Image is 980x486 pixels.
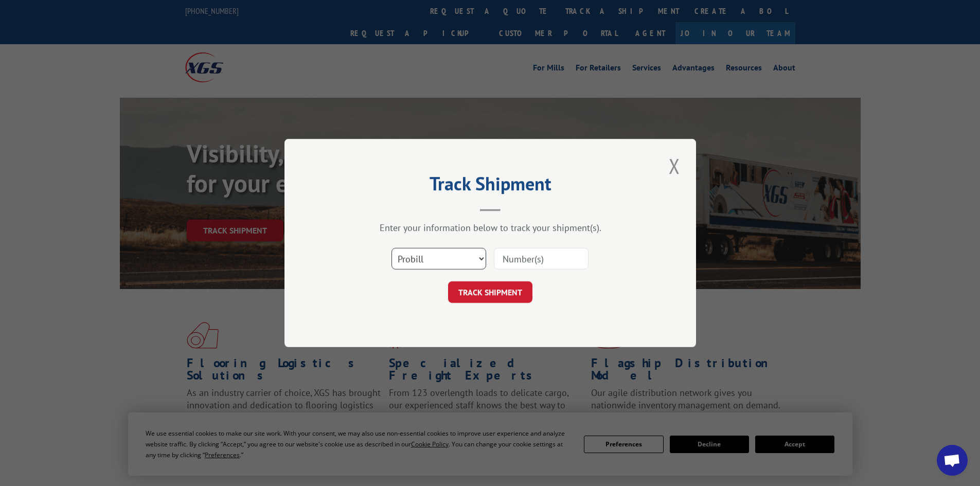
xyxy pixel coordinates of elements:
button: TRACK SHIPMENT [448,281,532,303]
input: Number(s) [494,248,589,269]
a: Open chat [937,445,968,476]
h2: Track Shipment [336,176,645,196]
button: Close modal [666,152,683,180]
div: Enter your information below to track your shipment(s). [336,222,645,233]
